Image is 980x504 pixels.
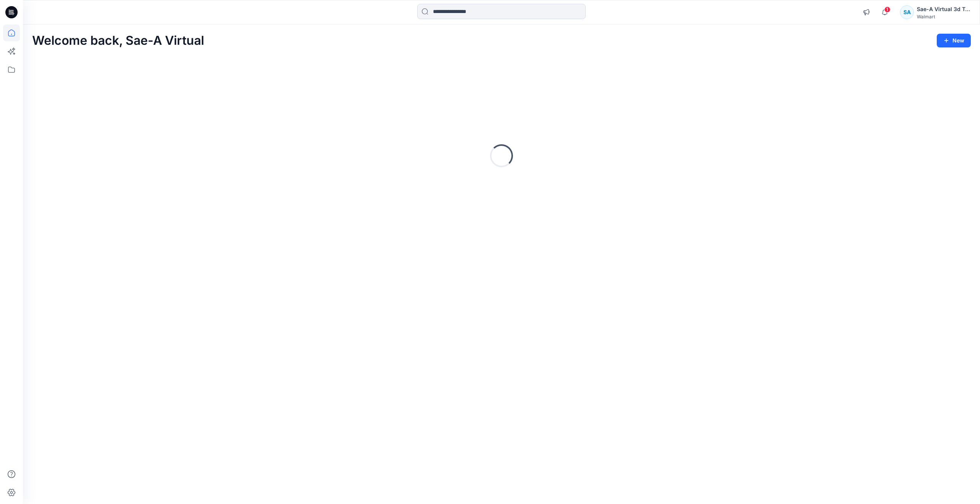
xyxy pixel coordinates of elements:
h2: Welcome back, Sae-A Virtual [32,34,204,48]
div: SA [900,5,914,19]
button: New [937,34,971,47]
span: 1 [884,7,890,13]
div: Walmart [917,14,970,20]
div: Sae-A Virtual 3d Team [917,5,970,14]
